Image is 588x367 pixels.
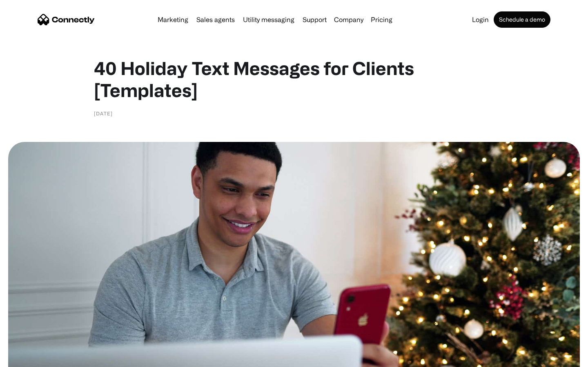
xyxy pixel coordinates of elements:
aside: Language selected: English [8,353,49,364]
a: Utility messaging [240,16,298,23]
div: [DATE] [94,109,113,117]
a: Sales agents [193,16,238,23]
ul: Language list [16,353,49,364]
a: Support [299,16,330,23]
a: Marketing [154,16,192,23]
h1: 40 Holiday Text Messages for Clients [Templates] [94,57,494,101]
a: Pricing [367,16,396,23]
div: Company [334,14,363,25]
a: Login [469,16,492,23]
a: Schedule a demo [494,11,550,28]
